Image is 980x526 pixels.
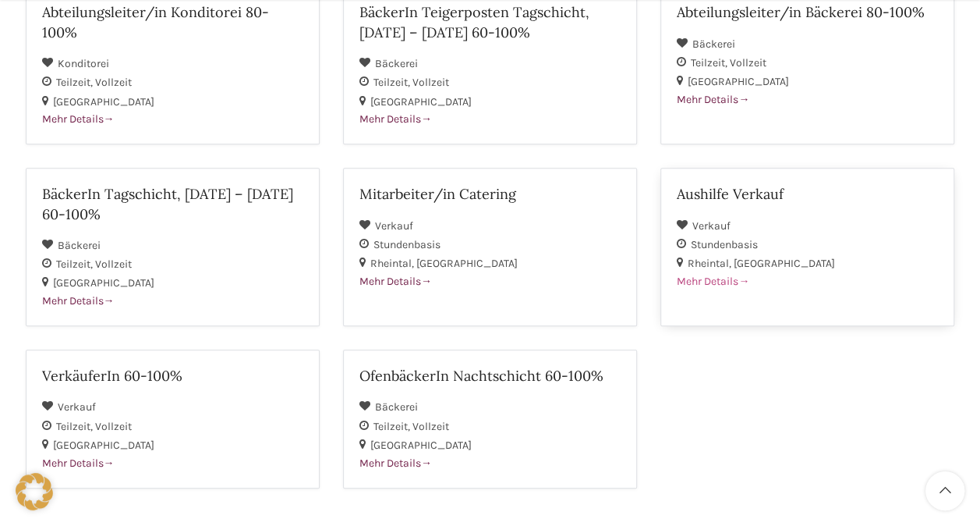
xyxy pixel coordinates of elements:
span: Teilzeit [373,76,412,89]
h2: Mitarbeiter/in Catering [359,184,621,204]
span: Rheintal [370,257,416,270]
span: Mehr Details [359,275,432,288]
span: Vollzeit [730,56,766,69]
span: Mehr Details [677,93,749,106]
span: Mehr Details [359,112,432,126]
span: Teilzeit [56,420,95,433]
span: Stundenbasis [691,238,758,251]
h2: Abteilungsleiter/in Konditorei 80-100% [42,2,303,41]
span: Verkauf [692,219,731,233]
a: VerkäuferIn 60-100% Verkauf Teilzeit Vollzeit [GEOGRAPHIC_DATA] Mehr Details [26,350,320,489]
span: Teilzeit [373,420,412,433]
span: Vollzeit [412,76,449,89]
span: Teilzeit [56,76,95,89]
span: Teilzeit [691,56,730,69]
h2: Aushilfe Verkauf [677,184,938,204]
span: [GEOGRAPHIC_DATA] [53,439,154,452]
span: Vollzeit [95,76,132,89]
span: Mehr Details [42,112,115,126]
span: [GEOGRAPHIC_DATA] [734,257,835,270]
span: Vollzeit [412,420,449,433]
a: Scroll to top button [925,471,964,510]
span: Mehr Details [677,275,749,288]
span: [GEOGRAPHIC_DATA] [416,257,518,270]
h2: VerkäuferIn 60-100% [42,366,303,386]
span: [GEOGRAPHIC_DATA] [370,95,472,108]
h2: Abteilungsleiter/in Bäckerei 80-100% [677,2,938,22]
span: Konditorei [58,57,109,70]
span: Bäckerei [692,37,735,51]
span: [GEOGRAPHIC_DATA] [688,75,789,88]
a: OfenbäckerIn Nachtschicht 60-100% Bäckerei Teilzeit Vollzeit [GEOGRAPHIC_DATA] Mehr Details [343,350,637,489]
a: Aushilfe Verkauf Verkauf Stundenbasis Rheintal [GEOGRAPHIC_DATA] Mehr Details [660,168,954,326]
span: Bäckerei [375,400,418,414]
a: Mitarbeiter/in Catering Verkauf Stundenbasis Rheintal [GEOGRAPHIC_DATA] Mehr Details [343,168,637,326]
a: BäckerIn Tagschicht, [DATE] – [DATE] 60-100% Bäckerei Teilzeit Vollzeit [GEOGRAPHIC_DATA] Mehr De... [26,168,320,326]
span: Mehr Details [359,457,432,470]
h2: BäckerIn Teigerposten Tagschicht, [DATE] – [DATE] 60-100% [359,2,621,41]
span: Vollzeit [95,258,132,271]
span: Verkauf [375,219,413,233]
span: Verkauf [58,400,96,414]
span: Teilzeit [56,258,95,271]
span: Mehr Details [42,294,115,307]
span: Vollzeit [95,420,132,433]
span: [GEOGRAPHIC_DATA] [53,95,154,108]
span: Rheintal [688,257,734,270]
h2: BäckerIn Tagschicht, [DATE] – [DATE] 60-100% [42,184,303,223]
span: [GEOGRAPHIC_DATA] [53,276,154,290]
span: Stundenbasis [373,238,440,251]
span: Mehr Details [42,457,115,470]
span: [GEOGRAPHIC_DATA] [370,439,472,452]
h2: OfenbäckerIn Nachtschicht 60-100% [359,366,621,386]
span: Bäckerei [58,239,101,252]
span: Bäckerei [375,57,418,70]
